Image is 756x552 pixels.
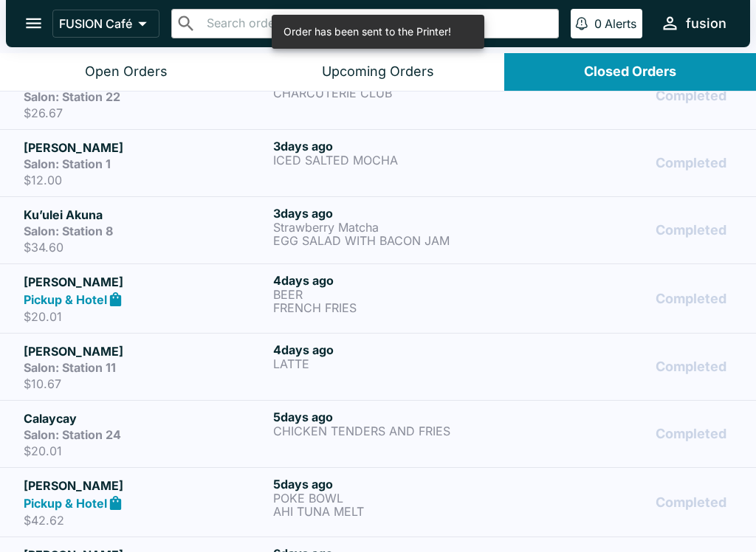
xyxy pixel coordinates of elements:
h5: [PERSON_NAME] [24,342,267,360]
p: AHI TUNA MELT [273,505,517,518]
strong: Salon: Station 22 [24,89,120,104]
p: 0 [594,16,602,31]
strong: Pickup & Hotel [24,496,107,511]
strong: Salon: Station 8 [24,224,113,238]
p: CHICKEN TENDERS AND FRIES [273,424,517,438]
p: CHARCUTERIE CLUB [273,86,517,100]
p: $10.67 [24,376,267,391]
strong: Salon: Station 24 [24,427,121,442]
button: fusion [654,7,732,39]
span: 3 days ago [273,206,333,221]
p: FRENCH FRIES [273,301,517,314]
p: $34.60 [24,240,267,255]
p: LATTE [273,357,517,370]
p: FUSION Café [59,16,132,31]
p: $12.00 [24,173,267,187]
p: $26.67 [24,106,267,120]
strong: Pickup & Hotel [24,292,107,307]
span: 4 days ago [273,273,334,288]
p: Strawberry Matcha [273,221,517,234]
h5: [PERSON_NAME] [24,477,267,494]
p: $42.62 [24,513,267,528]
button: FUSION Café [52,10,159,38]
p: BEER [273,288,517,301]
strong: Salon: Station 1 [24,156,111,171]
h5: Calaycay [24,410,267,427]
p: Alerts [605,16,636,31]
h5: [PERSON_NAME] [24,273,267,291]
span: 5 days ago [273,410,333,424]
p: $20.01 [24,444,267,458]
div: Closed Orders [584,63,676,80]
span: 3 days ago [273,139,333,153]
h5: Ku’ulei Akuna [24,206,267,224]
span: 5 days ago [273,477,333,491]
input: Search orders by name or phone number [202,13,552,34]
p: POKE BOWL [273,491,517,505]
div: Order has been sent to the Printer! [283,19,451,44]
span: 4 days ago [273,342,334,357]
p: $20.01 [24,309,267,324]
div: fusion [686,15,726,32]
h5: [PERSON_NAME] [24,139,267,156]
p: EGG SALAD WITH BACON JAM [273,234,517,247]
strong: Salon: Station 11 [24,360,116,375]
div: Upcoming Orders [322,63,434,80]
p: ICED SALTED MOCHA [273,153,517,167]
div: Open Orders [85,63,168,80]
button: open drawer [15,4,52,42]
